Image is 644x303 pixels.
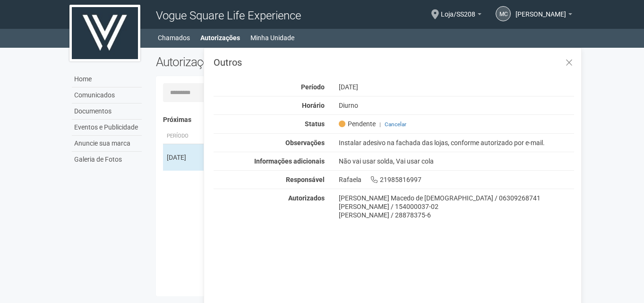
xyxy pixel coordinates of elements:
[156,55,358,69] h2: Autorizações
[72,71,142,87] a: Home
[441,1,475,18] span: Loja/SS208
[332,83,582,91] div: [DATE]
[515,12,572,19] a: [PERSON_NAME]
[72,152,142,167] a: Galeria de Fotos
[200,31,240,44] a: Autorizações
[339,194,575,202] div: [PERSON_NAME] Macedo de [DEMOGRAPHIC_DATA] / 06309268741
[305,120,325,128] strong: Status
[167,153,202,162] div: [DATE]
[69,5,140,61] img: logo.jpg
[515,1,566,18] span: MARCELA COELHO PEREIRA
[72,136,142,152] a: Anuncie sua marca
[158,31,190,44] a: Chamados
[496,6,511,21] a: MC
[332,101,582,110] div: Diurno
[379,121,381,128] span: |
[339,211,575,219] div: [PERSON_NAME] / 28878375-6
[339,120,376,128] span: Pendente
[163,116,568,123] h4: Próximas
[285,139,325,147] strong: Observações
[339,202,575,211] div: [PERSON_NAME] / 154000037-02
[72,104,142,120] a: Documentos
[286,176,325,183] strong: Responsável
[441,12,481,19] a: Loja/SS208
[332,175,582,184] div: Rafaela 21985816997
[156,9,301,22] span: Vogue Square Life Experience
[250,31,294,44] a: Minha Unidade
[163,129,206,144] th: Período
[254,157,325,165] strong: Informações adicionais
[214,58,574,67] h3: Outros
[332,157,582,165] div: Não vai usar solda, Vai usar cola
[72,120,142,136] a: Eventos e Publicidade
[72,87,142,104] a: Comunicados
[301,83,325,91] strong: Período
[288,194,325,202] strong: Autorizados
[332,139,582,147] div: Instalar adesivo na fachada das lojas, conforme autorizado por e-mail.
[302,102,325,109] strong: Horário
[385,121,406,128] a: Cancelar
